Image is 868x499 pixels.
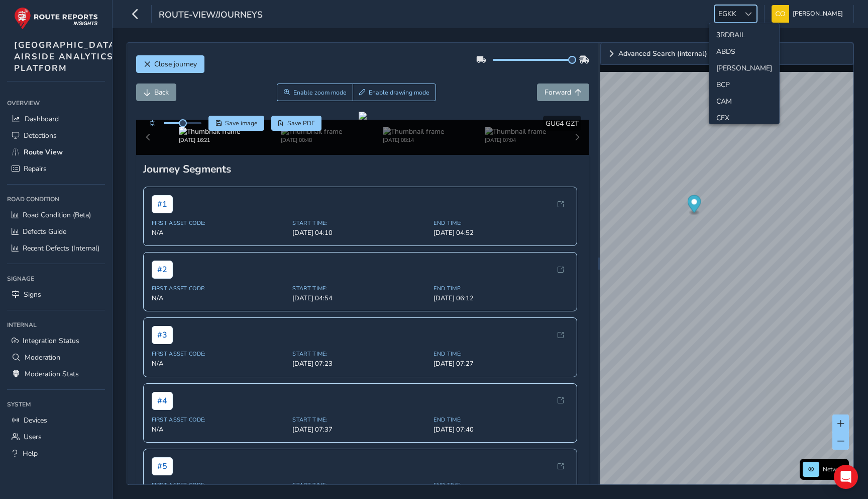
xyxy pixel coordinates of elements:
span: # 4 [152,392,173,410]
span: Recent Defects (Internal) [23,243,99,253]
span: N/A [152,294,287,303]
span: Dashboard [25,114,59,124]
button: [PERSON_NAME] [772,5,846,23]
span: Integration Status [23,336,79,346]
span: [DATE] 07:23 [292,359,427,368]
div: Road Condition [7,192,105,207]
span: First Asset Code: [152,219,287,227]
span: End Time: [433,416,569,424]
img: Thumbnail frame [281,127,342,136]
span: First Asset Code: [152,481,287,489]
a: Detections [7,127,105,144]
div: [DATE] 08:14 [383,136,444,144]
span: Back [154,88,169,97]
img: Thumbnail frame [179,127,240,136]
li: CAM [709,93,779,110]
div: Journey Segments [143,162,583,176]
div: Internal [7,317,105,332]
li: CFX [709,110,779,126]
a: Road Condition (Beta) [7,207,105,223]
button: PDF [271,116,322,131]
span: End Time: [433,350,569,358]
span: [DATE] 07:40 [433,425,569,434]
button: Close journey [136,55,204,73]
li: BCP [709,76,779,93]
span: N/A [152,228,287,237]
span: Start Time: [292,350,427,358]
a: Signs [7,286,105,303]
span: Enable zoom mode [293,89,347,97]
span: Close journey [154,59,197,69]
span: # 3 [152,326,173,344]
div: Overview [7,96,105,111]
span: EGKK [715,6,740,22]
span: Signs [24,290,41,299]
span: First Asset Code: [152,416,287,424]
img: diamond-layout [772,5,789,23]
span: Start Time: [292,416,427,424]
span: GU64 GZT [546,119,579,128]
span: Devices [24,415,47,425]
a: Users [7,429,105,445]
span: Detections [24,131,57,140]
span: Save PDF [287,119,315,127]
span: [DATE] 04:10 [292,228,427,237]
span: [GEOGRAPHIC_DATA] AIRSIDE ANALYTICS PLATFORM [14,39,120,74]
span: First Asset Code: [152,285,287,292]
span: Enable drawing mode [369,89,429,97]
span: Save image [225,119,258,127]
div: Open Intercom Messenger [834,465,858,489]
button: Back [136,84,176,101]
button: Save [208,116,264,131]
div: Signage [7,271,105,286]
span: Forward [545,88,571,97]
span: # 5 [152,457,173,475]
span: # 1 [152,195,173,213]
span: Start Time: [292,285,427,292]
span: Start Time: [292,481,427,489]
span: [DATE] 04:52 [433,228,569,237]
span: Advanced Search (internal) [618,50,707,57]
span: Moderation [25,353,60,362]
li: ANDY [709,60,779,76]
li: ABDS [709,43,779,60]
span: End Time: [433,285,569,292]
span: N/A [152,359,287,368]
span: End Time: [433,481,569,489]
span: Start Time: [292,219,427,227]
span: [DATE] 07:37 [292,425,427,434]
button: Draw [353,84,437,101]
a: Integration Status [7,332,105,349]
div: [DATE] 00:48 [281,136,342,144]
div: System [7,397,105,412]
button: Forward [537,84,589,101]
li: 3RDRAIL [709,27,779,43]
div: Map marker [687,195,701,216]
span: N/A [152,425,287,434]
a: Defects Guide [7,223,105,240]
span: Network [823,465,846,473]
span: End Time: [433,219,569,227]
span: Road Condition (Beta) [23,210,91,220]
div: [DATE] 16:21 [179,136,240,144]
a: Recent Defects (Internal) [7,240,105,257]
span: [DATE] 06:12 [433,294,569,303]
button: Zoom [277,84,353,101]
span: [PERSON_NAME] [793,5,843,23]
span: Users [24,432,42,442]
span: Route View [24,147,63,157]
span: Defects Guide [23,227,66,236]
a: Moderation [7,349,105,366]
a: Moderation Stats [7,366,105,382]
a: Expand [600,43,853,65]
span: [DATE] 04:54 [292,294,427,303]
span: Help [23,449,38,458]
span: route-view/journeys [159,9,263,23]
span: First Asset Code: [152,350,287,358]
a: Dashboard [7,111,105,127]
span: # 2 [152,261,173,279]
div: [DATE] 07:04 [485,136,546,144]
span: [DATE] 07:27 [433,359,569,368]
img: Thumbnail frame [383,127,444,136]
span: Moderation Stats [25,369,79,379]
